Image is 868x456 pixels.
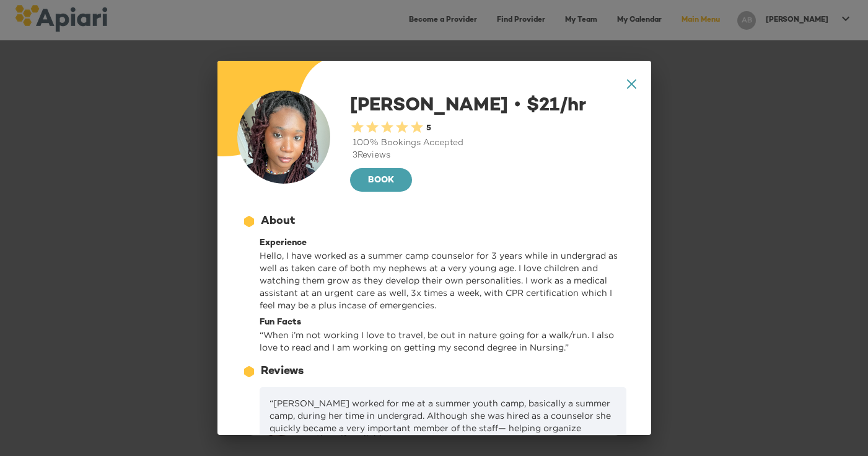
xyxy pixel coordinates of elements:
[350,91,631,194] div: [PERSON_NAME]
[360,173,402,189] span: BOOK
[350,168,412,192] button: BOOK
[260,249,626,311] p: Hello, I have worked as a summer camp counselor for 3 years while in undergrad as well as taken c...
[513,94,522,114] span: •
[350,150,631,162] div: 3 Reviews
[508,96,586,116] span: $ 21 /hr
[260,316,626,329] div: Fun Facts
[261,364,304,380] div: Reviews
[260,330,614,352] span: “ When i’m not working I love to travel, be out in nature going for a walk/run. I also love to re...
[237,91,330,184] img: user-photo-123-1748873414552.jpeg
[261,213,295,230] div: About
[260,237,626,249] div: Experience
[424,123,431,135] div: 5
[350,137,631,150] div: 100 % Bookings Accepted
